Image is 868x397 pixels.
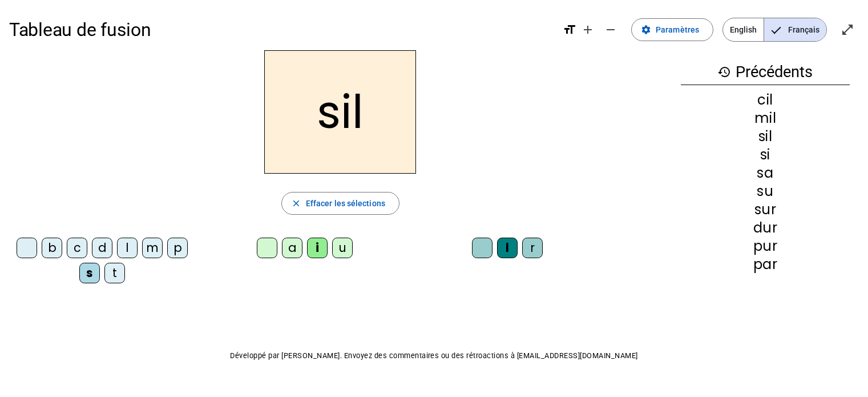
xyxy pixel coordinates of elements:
mat-icon: history [717,65,731,79]
div: d [92,238,112,258]
p: Développé par [PERSON_NAME]. Envoyez des commentaires ou des rétroactions à [EMAIL_ADDRESS][DOMAI... [9,349,859,363]
div: sil [681,130,850,143]
div: l [117,238,138,258]
div: dur [681,221,850,235]
div: sa [681,166,850,180]
div: r [522,238,543,258]
button: Augmenter la taille de la police [576,18,599,41]
div: u [332,238,353,258]
mat-icon: settings [641,25,651,35]
mat-icon: format_size [563,23,576,37]
mat-icon: add [581,23,595,37]
button: Effacer les sélections [281,192,399,215]
mat-button-toggle-group: Language selection [722,18,827,42]
h3: Précédents [681,59,850,85]
div: l [497,238,518,258]
span: Français [764,18,826,41]
div: p [167,238,188,258]
span: Paramètres [656,23,699,37]
div: c [67,238,87,258]
mat-icon: remove [604,23,617,37]
h2: sil [264,50,416,174]
button: Diminuer la taille de la police [599,18,622,41]
h1: Tableau de fusion [9,11,554,48]
div: t [104,263,125,283]
div: cil [681,93,850,107]
div: su [681,185,850,198]
span: Effacer les sélections [306,197,385,210]
div: pur [681,239,850,253]
div: m [142,238,163,258]
span: English [723,18,764,41]
div: b [42,238,62,258]
button: Paramètres [631,18,713,41]
div: sur [681,203,850,216]
div: par [681,258,850,271]
mat-icon: close [291,198,301,208]
div: si [681,148,850,162]
div: s [79,263,100,283]
div: mil [681,111,850,125]
button: Entrer en plein écran [836,18,859,41]
mat-icon: open_in_full [841,23,854,37]
div: a [282,238,302,258]
div: i [307,238,328,258]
